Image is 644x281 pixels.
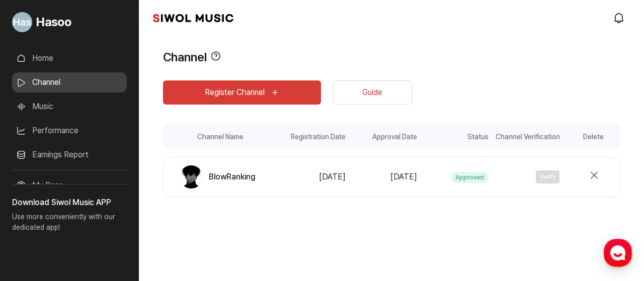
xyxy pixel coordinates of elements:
[563,125,620,149] div: Delete
[149,213,174,221] span: Settings
[12,121,127,141] a: Performance
[12,8,127,36] a: Go to My Profile
[66,198,130,223] a: Messages
[12,48,127,68] a: Home
[451,172,488,183] span: Approved
[180,165,203,189] img: Channel Profile Image
[420,125,492,149] div: Status
[26,213,43,221] span: Home
[349,125,420,149] div: Approval Date
[333,80,412,105] a: Guide
[211,48,221,66] button: View Tooltip
[610,8,630,28] a: modal.notifications
[12,197,127,209] h3: Download Siwol Music APP
[492,125,563,149] div: Channel Verification
[163,125,620,197] div: channel
[12,97,127,117] a: Music
[163,80,321,105] button: Register Channel
[352,171,417,183] div: [DATE]
[84,213,113,221] span: Messages
[12,72,127,92] a: Channel
[12,145,127,165] a: Earnings Report
[281,171,346,183] div: [DATE]
[12,175,127,196] a: My Page
[209,171,256,183] span: BlowRanking
[3,198,66,223] a: Home
[163,48,207,66] h1: Channel
[277,125,349,149] div: Registration Date
[130,198,193,223] a: Settings
[36,13,71,31] span: Hasoo
[163,125,277,149] div: Channel Name
[585,166,603,184] button: Delete Channel
[12,209,127,241] p: Use more conveniently with our dedicated app!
